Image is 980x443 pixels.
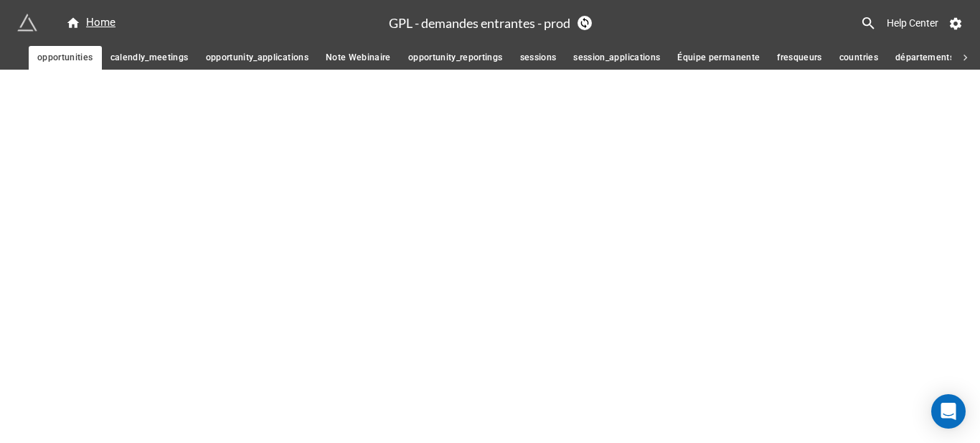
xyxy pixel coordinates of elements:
span: Note Webinaire [326,50,391,65]
img: miniextensions-icon.73ae0678.png [17,13,37,33]
span: session_applications [573,50,660,65]
span: opportunity_applications [206,50,308,65]
div: scrollable auto tabs example [29,46,951,70]
div: Open Intercom Messenger [931,394,966,429]
span: Équipe permanente [677,50,760,65]
a: Help Center [877,10,948,36]
span: opportunity_reportings [408,50,503,65]
h3: GPL - demandes entrantes - prod [389,17,570,29]
span: départements FR [895,50,968,65]
span: fresqueurs [777,50,822,65]
span: opportunities [37,50,93,65]
a: Sync Base Structure [578,16,592,30]
div: Home [66,14,116,32]
a: Home [57,14,124,32]
span: calendly_meetings [110,50,189,65]
span: sessions [520,50,557,65]
span: countries [839,50,878,65]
